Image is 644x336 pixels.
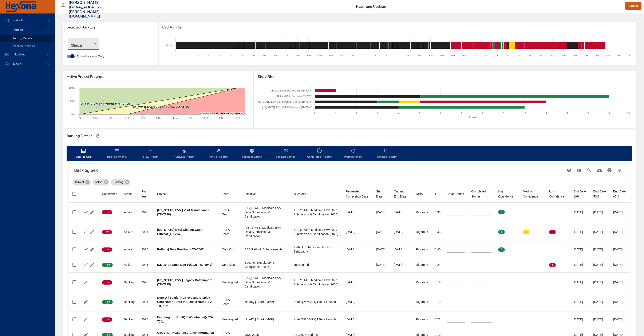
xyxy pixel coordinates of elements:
[124,191,133,196] div: Sort
[102,210,112,214] span: Low
[124,263,135,267] div: Active
[157,296,212,308] b: NoteIQ | Spark | Retrieve and Display Core NoteIQ Data in Classic Note PT 2 TD-7001
[549,248,556,251] span: 0
[72,180,86,184] span: Clinical
[293,191,306,196] div: Milestone
[495,54,499,57] text: 290
[498,230,505,234] span: 1
[293,228,339,236] div: [US_STATE] Medicaid EVV Data Submission & Certification (2025)
[394,210,409,214] div: [DATE]
[170,148,199,159] span: Activate Project
[124,191,135,196] span: Status
[394,230,409,234] div: [DATE]
[346,247,369,251] div: [DATE]
[69,148,98,159] span: Backlog Grid
[9,62,24,66] span: Teams
[523,263,529,267] span: 0
[362,54,366,57] text: 170
[245,206,287,219] div: [US_STATE] Medicaid EVV Data Submission & Certification
[222,280,238,284] div: Unassigned
[234,117,240,119] text: 100%
[539,54,543,57] text: 330
[471,189,492,199] span: Completed Stories
[498,263,505,267] span: 0
[606,54,610,57] text: 390
[157,278,212,286] b: [US_STATE] EVV | Legacy Data Import (TD-7225)
[593,247,606,251] div: [DATE]
[523,189,542,199] div: Sort
[175,54,176,57] text: 0
[435,280,441,284] div: 0.19
[245,226,287,238] div: [US_STATE] Medicaid EVV Data Submission & Certification
[498,210,505,214] span: 6
[222,191,229,196] div: Team
[245,300,287,304] div: NoteIQ | Spark (MVP)
[95,133,101,139] button: Refresh Page
[69,0,103,19] h3: [PERSON_NAME][EMAIL_ADDRESS][PERSON_NAME][DOMAIN_NAME]
[440,112,441,114] text: 6
[435,263,441,267] div: 0.22
[188,117,192,119] text: 70%
[613,280,626,284] div: [DATE]
[271,148,300,159] span: Backlog Burnup
[141,230,150,234] div: 2025
[204,117,208,119] text: 80%
[102,300,113,304] span: High
[222,191,229,196] div: Sort
[157,248,204,251] b: Rethink| Beta Feedback TD-7067
[584,54,588,57] text: 370
[284,54,288,57] text: 100
[340,54,344,57] text: 150
[573,317,586,321] div: [DATE]
[69,87,75,89] text: 100%
[71,113,75,116] text: 0%
[346,317,369,321] div: [DATE]
[435,191,441,196] span: TP
[70,100,75,102] text: 50%
[230,54,232,57] text: 50
[447,191,464,196] span: Total Stories
[141,317,150,321] div: 2025
[394,263,409,267] div: [DATE]
[416,191,423,196] div: Sort
[593,317,606,321] div: [DATE]
[593,189,606,199] div: End Date 50%
[293,278,339,286] div: [US_STATE] Medicaid EVV Data Submission & Certification (2025)
[329,54,333,57] text: 140
[257,101,312,103] text: [US_STATE] EVV| Closing Gaps - Clinical (TD-7148)
[549,189,566,199] div: Sort
[356,112,357,114] text: 2
[372,148,401,159] span: Backlog History
[109,117,114,119] text: 20%
[89,246,95,253] button: Edit Project Details
[629,3,638,9] span: Logout
[447,191,464,196] div: Total Stories
[141,280,150,284] div: 2025
[133,106,189,109] text: [US_STATE] EVV| Closing Gaps - Clinical (TD-7148)
[394,247,409,251] div: [DATE]
[416,317,428,321] div: Rigorous
[9,52,28,56] span: Initiatives
[468,116,476,119] text: Stories
[416,247,428,251] div: Rigorous
[208,54,210,57] text: 30
[67,146,632,161] div: backlog-tab
[263,54,265,57] text: 80
[83,262,89,268] button: Show Burnup
[141,263,150,267] div: 2025
[157,228,204,236] b: [US_STATE] EVV| Closing Gaps - Clinical (TD-7148)
[346,189,369,199] span: Requested Completion Date
[523,230,529,234] span: 1
[549,189,566,199] span: Low Confidence
[293,263,339,267] div: unassigned
[484,54,488,57] text: 280
[346,210,369,214] div: [DATE]
[524,112,526,114] text: 10
[125,117,129,119] text: 30%
[550,54,554,57] text: 340
[157,208,209,216] b: [US_STATE] EVV | Visit Maintenance (TD-7148)
[74,167,564,174] h6: Backlog Grid
[376,189,387,199] div: Sort
[573,230,586,234] div: [DATE]
[356,4,387,9] a: News and Updates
